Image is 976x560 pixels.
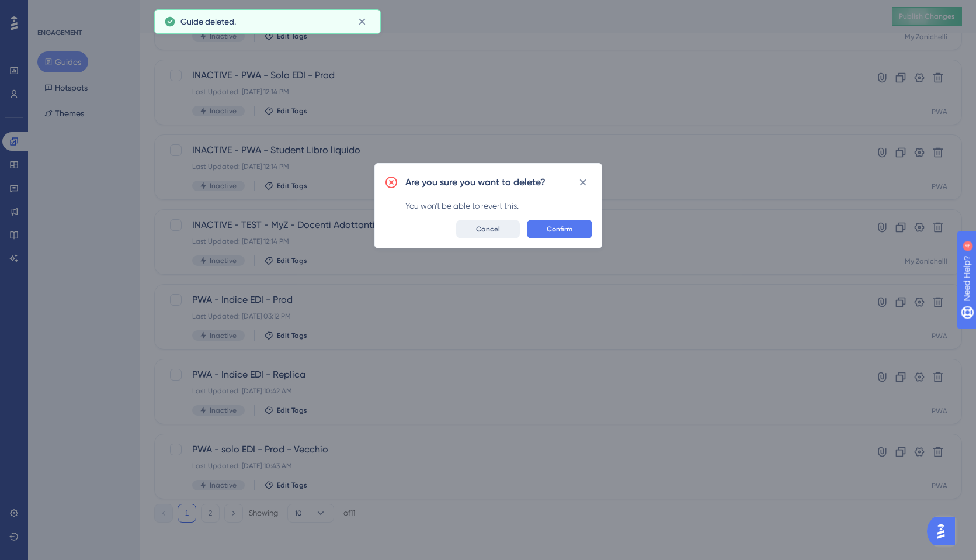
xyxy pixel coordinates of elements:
[476,224,500,234] span: Cancel
[27,3,73,17] span: Need Help?
[405,175,546,189] h2: Are you sure you want to delete?
[547,224,572,234] span: Confirm
[405,199,592,213] div: You won't be able to revert this.
[180,15,236,29] span: Guide deleted.
[927,514,962,549] iframe: UserGuiding AI Assistant Launcher
[81,6,85,15] div: 4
